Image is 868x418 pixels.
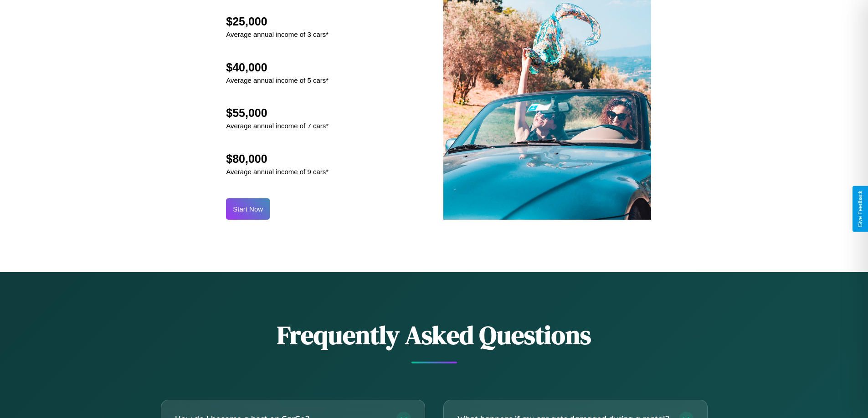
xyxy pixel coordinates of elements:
[226,15,329,28] h2: $25,000
[226,28,329,40] p: Average annual income of 3 cars*
[857,191,863,227] div: Give Feedback
[161,317,708,353] h2: Frequently Asked Questions
[226,166,329,178] p: Average annual income of 9 cars*
[226,74,329,86] p: Average annual income of 5 cars*
[226,106,329,120] h2: $55,000
[226,152,329,166] h2: $80,000
[226,120,329,132] p: Average annual income of 7 cars*
[226,61,329,74] h2: $40,000
[226,198,270,220] button: Start Now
